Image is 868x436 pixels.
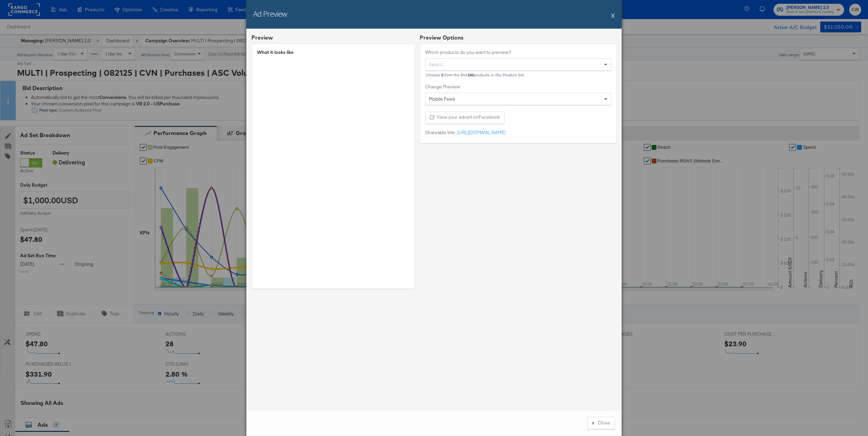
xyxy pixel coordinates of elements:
label: Which products do you want to preview? [425,49,611,56]
label: Change Preview: [425,84,611,90]
div: Select... [425,59,611,70]
label: Shareable link: [425,129,455,136]
button: xClose [587,417,615,429]
button: X [611,9,615,22]
div: Preview [251,34,273,42]
div: Choose from the first products in the Product Set [425,73,611,77]
b: 5 [441,72,443,77]
h2: Ad Preview [253,9,287,19]
a: [URL][DOMAIN_NAME] [455,129,506,136]
div: x [592,420,594,426]
div: Preview Options [420,34,617,42]
span: Mobile Feed [429,96,455,102]
button: View your advert onFacebook [425,112,505,124]
b: 100 [467,72,474,77]
div: What it looks like [257,49,409,56]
